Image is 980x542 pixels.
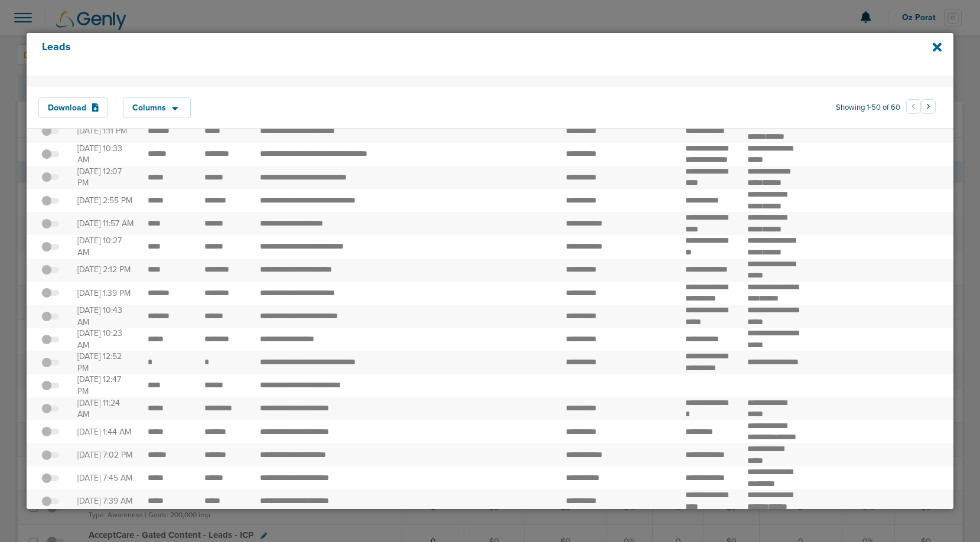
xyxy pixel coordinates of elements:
[132,104,166,112] span: Columns
[70,328,141,351] td: [DATE] 10:23 AM
[70,351,141,374] td: [DATE] 12:52 PM
[921,99,936,114] button: Go to next page
[70,143,141,166] td: [DATE] 10:33 AM
[906,101,936,115] ul: Pagination
[70,235,141,258] td: [DATE] 10:27 AM
[70,166,141,189] td: [DATE] 12:07 PM
[70,259,141,282] td: [DATE] 2:12 PM
[38,97,108,118] button: Download
[70,119,141,142] td: [DATE] 1:11 PM
[70,489,141,512] td: [DATE] 7:39 AM
[42,41,851,68] h4: Leads
[70,397,141,420] td: [DATE] 11:24 AM
[836,103,900,113] span: Showing 1-50 of 60
[70,443,141,466] td: [DATE] 7:02 PM
[70,282,141,305] td: [DATE] 1:39 PM
[70,189,141,212] td: [DATE] 2:55 PM
[70,374,141,397] td: [DATE] 12:47 PM
[70,420,141,443] td: [DATE] 1:44 AM
[70,466,141,489] td: [DATE] 7:45 AM
[70,212,141,235] td: [DATE] 11:57 AM
[70,305,141,328] td: [DATE] 10:43 AM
